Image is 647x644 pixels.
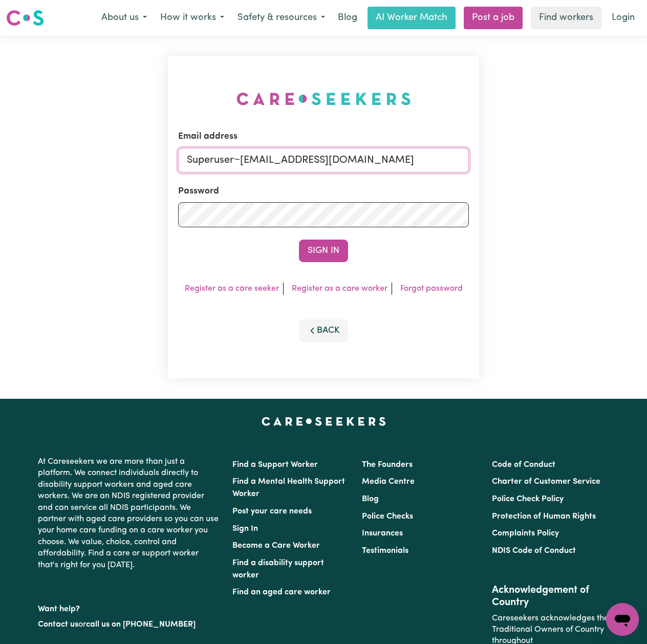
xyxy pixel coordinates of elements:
input: Email address [178,148,469,173]
a: Register as a care worker [292,285,387,293]
button: Sign In [299,240,348,262]
a: Testimonials [362,547,408,555]
a: Find an aged care worker [232,588,331,596]
a: Media Centre [362,478,415,486]
a: Code of Conduct [492,461,555,469]
a: Complaints Policy [492,529,559,538]
img: Careseekers logo [6,9,44,27]
a: Blog [332,7,363,29]
label: Password [178,185,219,198]
button: How it works [154,7,231,29]
a: Police Checks [362,512,413,521]
label: Email address [178,130,238,143]
a: Login [606,7,641,29]
a: Contact us [38,620,78,629]
a: Post your care needs [232,507,312,516]
button: About us [95,7,154,29]
a: Blog [362,495,379,503]
a: Protection of Human Rights [492,512,596,521]
a: NDIS Code of Conduct [492,547,576,555]
p: Want help? [38,599,220,615]
button: Back [299,319,348,342]
h2: Acknowledgement of Country [492,584,609,609]
a: Careseekers home page [262,417,386,425]
a: Find workers [531,7,601,29]
a: Police Check Policy [492,495,564,503]
a: Find a Mental Health Support Worker [232,478,345,498]
a: Post a job [464,7,523,29]
a: call us on [PHONE_NUMBER] [86,620,196,629]
a: Careseekers logo [6,6,44,30]
a: The Founders [362,461,413,469]
a: Insurances [362,529,403,538]
a: Find a Support Worker [232,461,318,469]
button: Safety & resources [231,7,332,29]
a: AI Worker Match [368,7,456,29]
a: Charter of Customer Service [492,478,600,486]
a: Find a disability support worker [232,559,324,579]
a: Register as a care seeker [185,285,279,293]
a: Forgot password [400,285,463,293]
a: Become a Care Worker [232,542,320,550]
p: or [38,615,220,634]
a: Sign In [232,525,258,533]
iframe: Button to launch messaging window [606,603,639,636]
p: At Careseekers we are more than just a platform. We connect individuals directly to disability su... [38,452,220,575]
